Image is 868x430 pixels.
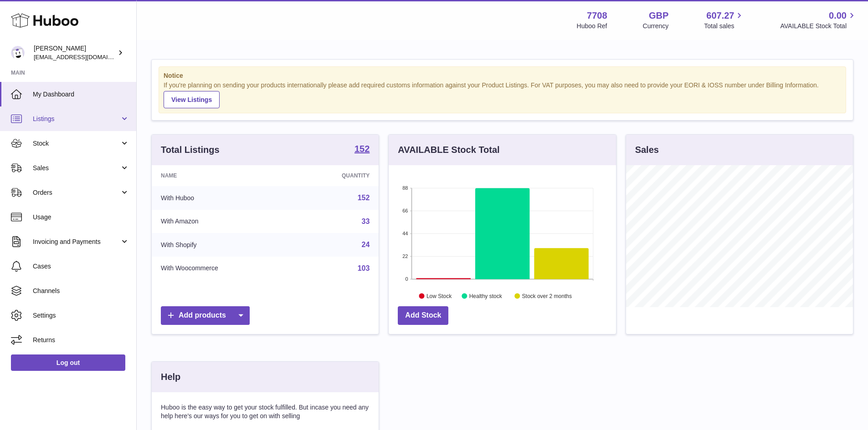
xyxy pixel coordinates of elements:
[152,257,293,280] td: With Woocommerce
[11,46,25,60] img: internalAdmin-7708@internal.huboo.com
[164,81,841,108] div: If you're planning on sending your products internationally please add required customs informati...
[587,10,607,22] strong: 7708
[33,90,129,99] span: My Dashboard
[362,241,370,248] a: 24
[426,293,452,299] text: Low Stock
[164,91,220,108] a: View Listings
[164,71,841,80] strong: Notice
[522,293,572,299] text: Stock over 2 months
[152,233,293,257] td: With Shopify
[34,44,116,61] div: [PERSON_NAME]
[33,139,120,148] span: Stock
[34,53,134,61] span: [EMAIL_ADDRESS][DOMAIN_NAME]
[358,194,370,202] a: 152
[152,186,293,210] td: With Huboo
[33,115,120,123] span: Listings
[398,306,448,325] a: Add Stock
[33,287,129,295] span: Channels
[362,218,370,225] a: 33
[33,311,129,320] span: Settings
[33,336,129,344] span: Returns
[161,403,370,420] p: Huboo is the easy way to get your stock fulfilled. But incase you need any help here's our ways f...
[161,144,220,156] h3: Total Listings
[161,306,250,325] a: Add products
[11,354,125,371] a: Log out
[403,253,408,259] text: 22
[33,213,129,222] span: Usage
[33,164,120,172] span: Sales
[152,165,293,186] th: Name
[358,264,370,272] a: 103
[33,238,120,246] span: Invoicing and Payments
[354,144,370,155] a: 152
[780,10,857,30] a: 0.00 AVAILABLE Stock Total
[577,22,607,30] div: Huboo Ref
[406,276,408,282] text: 0
[398,144,499,156] h3: AVAILABLE Stock Total
[293,165,379,186] th: Quantity
[706,10,734,22] span: 607.27
[704,22,745,30] span: Total sales
[635,144,659,156] h3: Sales
[33,262,129,271] span: Cases
[403,208,408,213] text: 66
[403,231,408,236] text: 44
[643,22,669,30] div: Currency
[780,22,857,30] span: AVAILABLE Stock Total
[152,210,293,233] td: With Amazon
[354,144,370,153] strong: 152
[704,10,745,30] a: 607.27 Total sales
[469,293,503,299] text: Healthy stock
[33,188,120,197] span: Orders
[403,185,408,191] text: 88
[829,10,847,22] span: 0.00
[161,371,180,383] h3: Help
[649,10,668,22] strong: GBP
